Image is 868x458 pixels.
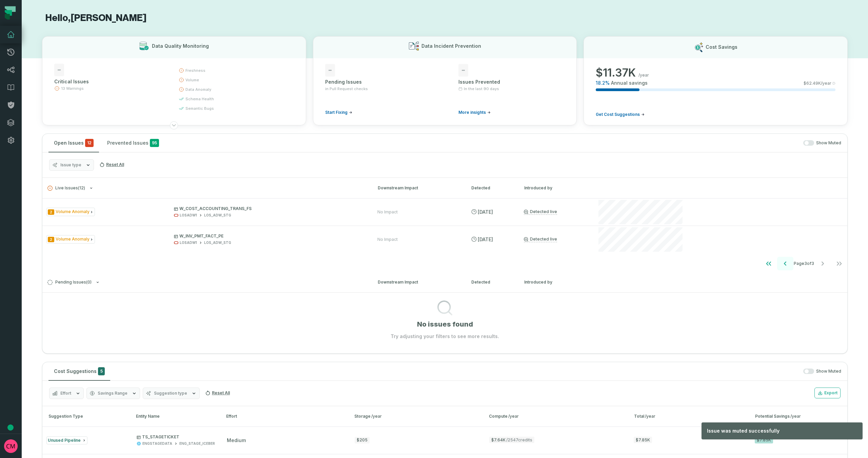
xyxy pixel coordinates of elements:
[204,240,231,245] div: LOS_ADW_STG
[98,391,127,396] span: Savings Range
[136,413,214,419] div: Entity Name
[702,422,863,439] div: Issue was muted successfully
[508,414,519,419] span: /year
[378,279,459,285] div: Downstream Impact
[150,139,159,147] span: 95
[371,414,382,419] span: /year
[46,208,95,216] span: Issue Type
[831,257,847,270] button: Go to last page
[524,236,557,242] a: Detected live
[49,159,94,171] button: Issue type
[478,209,493,215] relative-time: Sep 1, 2025, 5:59 AM MDT
[42,257,847,270] nav: pagination
[185,68,205,73] span: freshness
[458,79,565,85] div: Issues Prevented
[596,66,636,80] span: $ 11.37K
[471,185,512,191] div: Detected
[97,159,127,170] button: Reset All
[174,233,365,239] p: W_INV_PMT_FACT_PE
[48,134,99,152] button: Open Issues
[421,43,481,49] h3: Data Incident Prevention
[471,279,512,285] div: Detected
[524,279,585,285] div: Introduced by
[48,237,54,242] span: Severity
[325,110,352,115] a: Start Fixing
[227,437,246,443] span: medium
[154,391,187,396] span: Suggestion type
[98,367,105,375] span: 5
[417,319,473,329] h1: No issues found
[645,414,655,419] span: /year
[7,424,14,431] div: Tooltip anchor
[185,77,199,83] span: volume
[46,235,95,244] span: Issue Type
[584,36,848,125] button: Cost Savings$11.37K/year18.2%Annual savings$62.49K/yearGet Cost Suggestions
[42,198,847,272] div: Live Issues(12)
[86,388,140,399] button: Savings Range
[42,36,306,125] button: Data Quality Monitoring-Critical Issues13 Warningsfreshnessvolumedata anomalyschema healthsemanti...
[755,413,844,419] div: Potential Savings
[202,388,233,398] button: Reset All
[596,112,645,117] a: Get Cost Suggestions
[85,139,94,147] span: critical issues and errors combined
[48,362,110,380] button: Cost Suggestions
[226,413,342,419] div: Effort
[179,441,218,446] div: ENG_STAGE_ICEBERG
[464,86,499,91] span: In the last 90 days
[49,388,84,399] button: Effort
[377,209,398,215] div: No Impact
[48,209,54,215] span: Severity
[54,78,166,85] div: Critical Issues
[143,388,200,399] button: Suggestion type
[814,388,841,398] button: Export
[180,240,197,245] div: LOSADW1
[61,86,84,91] span: 13 Warnings
[325,79,431,85] div: Pending Issues
[458,110,486,115] span: More insights
[142,441,172,446] div: ENGSTAGEDATA
[137,434,218,440] p: TS_STAGETICKET
[391,333,499,340] p: Try adjusting your filters to see more results.
[706,44,737,50] h3: Cost Savings
[167,140,841,146] div: Show Muted
[152,43,209,49] h3: Data Quality Monitoring
[313,36,577,125] button: Data Incident Prevention-Pending Issuesin Pull Request checksStart Fixing-Issues PreventedIn the ...
[355,437,370,443] div: $205
[814,257,831,270] button: Go to next page
[185,96,214,102] span: schema health
[113,369,841,374] div: Show Muted
[4,439,18,453] img: avatar of Collin Marsden
[804,81,831,86] span: $ 62.49K /year
[102,134,164,152] button: Prevented Issues
[478,236,493,242] relative-time: Sep 1, 2025, 5:59 AM MDT
[489,437,534,443] span: $7.64K
[204,213,231,218] div: LOS_ADW_STG
[47,280,92,285] span: Pending Issues ( 0 )
[638,72,649,78] span: /year
[354,413,477,419] div: Storage
[185,106,214,111] span: semantic bugs
[377,237,398,242] div: No Impact
[60,391,71,396] span: Effort
[611,80,648,86] span: Annual savings
[325,64,335,77] span: -
[42,292,847,340] div: Pending Issues(0)
[458,110,491,115] a: More insights
[755,437,773,443] div: $7.85K
[47,280,366,285] button: Pending Issues(0)
[174,206,365,211] p: W_COST_ACCOUNTING_TRANS_FS
[48,438,81,443] span: Unused Pipeline
[42,12,848,24] h1: Hello, [PERSON_NAME]
[180,213,197,218] div: LOSADW1
[777,257,793,270] button: Go to previous page
[596,80,610,86] span: 18.2 %
[524,209,557,215] a: Detected live
[761,257,847,270] ul: Page 3 of 3
[47,186,85,191] span: Live Issues ( 12 )
[185,87,211,92] span: data anomaly
[60,162,81,168] span: Issue type
[634,413,743,419] div: Total
[634,437,652,443] span: $7.85K
[46,413,124,419] div: Suggestion Type
[790,414,801,419] span: /year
